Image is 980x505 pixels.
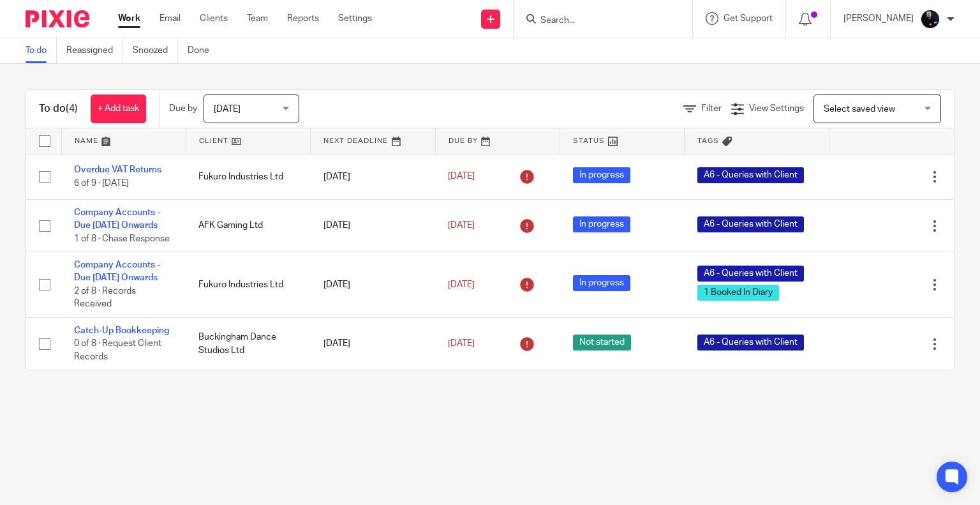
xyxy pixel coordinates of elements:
[247,12,268,25] a: Team
[920,9,940,29] img: Headshots%20accounting4everything_Poppy%20Jakes%20Photography-2203.jpg
[74,326,169,335] a: Catch-Up Bookkeeping
[188,38,219,63] a: Done
[573,167,630,183] span: In progress
[311,199,435,252] td: [DATE]
[74,234,170,243] span: 1 of 8 · Chase Response
[74,339,161,361] span: 0 of 8 · Request Client Records
[338,12,372,25] a: Settings
[448,221,475,230] span: [DATE]
[74,165,161,174] a: Overdue VAT Returns
[843,12,914,25] p: [PERSON_NAME]
[186,252,310,318] td: Fukuro Industries Ltd
[311,317,435,370] td: [DATE]
[74,208,160,230] a: Company Accounts - Due [DATE] Onwards
[186,154,310,199] td: Fukuro Industries Ltd
[539,15,654,27] input: Search
[311,154,435,199] td: [DATE]
[448,172,475,181] span: [DATE]
[573,275,630,291] span: In progress
[66,103,78,114] span: (4)
[39,102,78,116] h1: To do
[697,137,719,144] span: Tags
[91,94,146,123] a: + Add task
[186,199,310,252] td: AFK Gaming Ltd
[118,12,140,25] a: Work
[573,216,630,232] span: In progress
[200,12,228,25] a: Clients
[26,38,57,63] a: To do
[26,10,89,27] img: Pixie
[749,104,804,113] span: View Settings
[824,105,895,114] span: Select saved view
[169,102,197,115] p: Due by
[724,14,773,23] span: Get Support
[287,12,319,25] a: Reports
[697,266,804,282] span: A6 - Queries with Client
[311,252,435,318] td: [DATE]
[697,167,804,183] span: A6 - Queries with Client
[697,285,779,301] span: 1 Booked In Diary
[701,104,722,113] span: Filter
[214,105,241,114] span: [DATE]
[186,317,310,370] td: Buckingham Dance Studios Ltd
[133,38,178,63] a: Snoozed
[74,179,129,188] span: 6 of 9 · [DATE]
[573,335,631,350] span: Not started
[697,216,804,232] span: A6 - Queries with Client
[160,12,181,25] a: Email
[448,280,475,289] span: [DATE]
[66,38,123,63] a: Reassigned
[448,339,475,348] span: [DATE]
[74,260,160,282] a: Company Accounts - Due [DATE] Onwards
[697,335,804,350] span: A6 - Queries with Client
[74,287,136,309] span: 2 of 8 · Records Received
